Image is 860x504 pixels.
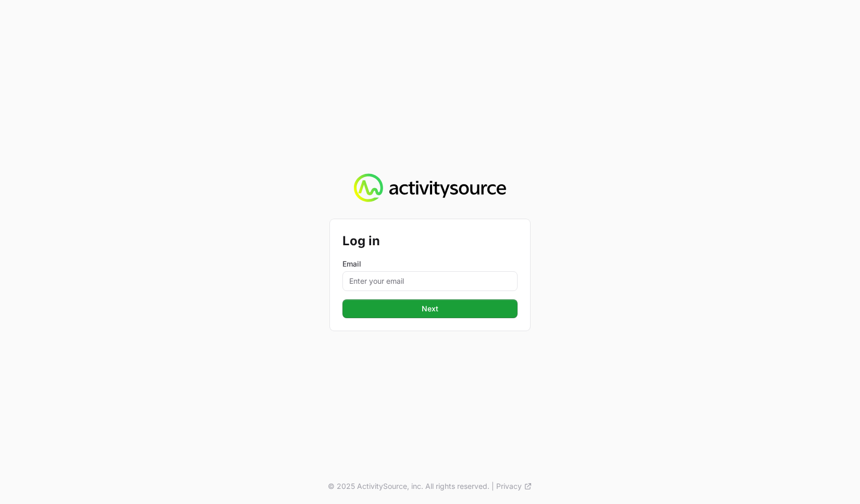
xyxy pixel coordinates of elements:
[354,173,506,203] img: Activity Source
[342,259,518,269] label: Email
[496,481,532,492] a: Privacy
[349,303,511,315] span: Next
[328,481,489,492] p: © 2025 ActivitySource, inc. All rights reserved.
[342,299,518,318] button: Next
[492,481,494,492] span: |
[342,271,518,291] input: Enter your email
[342,232,518,250] h2: Log in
